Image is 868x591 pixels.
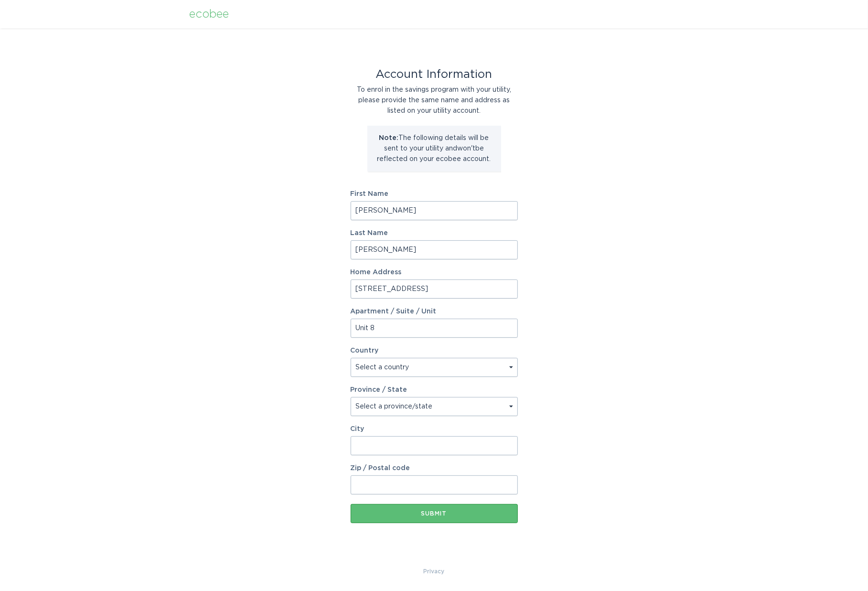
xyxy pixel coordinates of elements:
[351,230,518,236] label: Last Name
[379,135,399,141] strong: Note:
[351,308,518,315] label: Apartment / Suite / Unit
[424,566,445,577] a: Privacy Policy & Terms of Use
[351,269,518,276] label: Home Address
[190,9,229,20] div: ecobee
[351,191,518,197] label: First Name
[351,85,518,116] div: To enrol in the savings program with your utility, please provide the same name and address as li...
[351,465,518,472] label: Zip / Postal code
[351,504,518,523] button: Submit
[351,69,518,80] div: Account Information
[351,426,518,432] label: City
[351,387,407,393] label: Province / State
[351,347,379,354] label: Country
[375,133,494,164] p: The following details will be sent to your utility and won't be reflected on your ecobee account.
[355,511,513,516] div: Submit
